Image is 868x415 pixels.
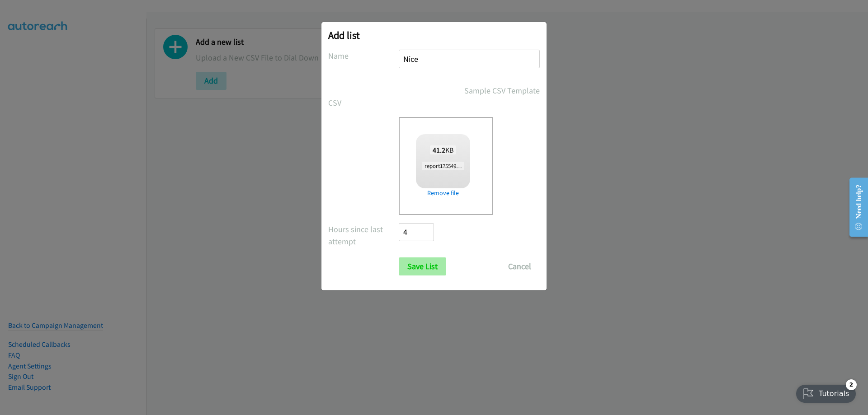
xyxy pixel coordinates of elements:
h2: Add list [328,29,540,42]
iframe: Resource Center [842,172,868,243]
span: report1755495595621NICE4.csv [422,162,501,170]
a: Remove file [416,188,470,198]
label: Hours since last attempt [328,223,399,247]
input: Save List [399,257,446,275]
label: Name [328,50,399,62]
button: Cancel [500,257,540,275]
strong: 41.2 [433,145,445,154]
label: CSV [328,97,399,109]
a: Sample CSV Template [464,84,540,97]
span: KB [430,145,457,154]
iframe: Checklist [791,376,861,408]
